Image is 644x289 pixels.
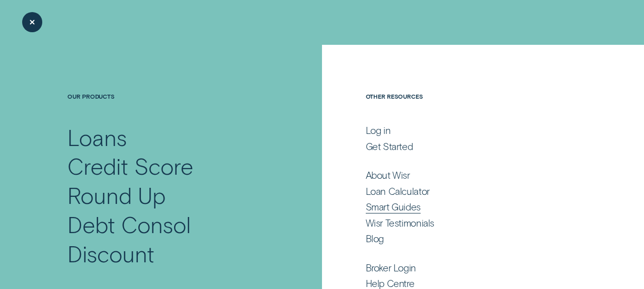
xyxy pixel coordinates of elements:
[67,123,127,152] div: Loans
[366,124,576,136] a: Log in
[366,262,416,274] div: Broker Login
[67,93,275,123] h4: Our Products
[366,262,576,274] a: Broker Login
[22,12,42,32] button: Close Menu
[366,233,576,245] a: Blog
[67,210,275,268] a: Debt Consol Discount
[366,201,576,213] a: Smart Guides
[366,201,421,213] div: Smart Guides
[67,181,165,210] div: Round Up
[366,217,576,229] a: Wisr Testimonials
[366,185,576,197] a: Loan Calculator
[366,169,410,181] div: About Wisr
[366,169,576,181] a: About Wisr
[366,140,413,153] div: Get Started
[67,123,275,152] a: Loans
[366,124,391,136] div: Log in
[366,233,384,245] div: Blog
[366,185,430,197] div: Loan Calculator
[366,140,576,153] a: Get Started
[67,152,193,181] div: Credit Score
[366,217,434,229] div: Wisr Testimonials
[67,152,275,181] a: Credit Score
[366,93,576,123] h4: Other Resources
[67,181,275,210] a: Round Up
